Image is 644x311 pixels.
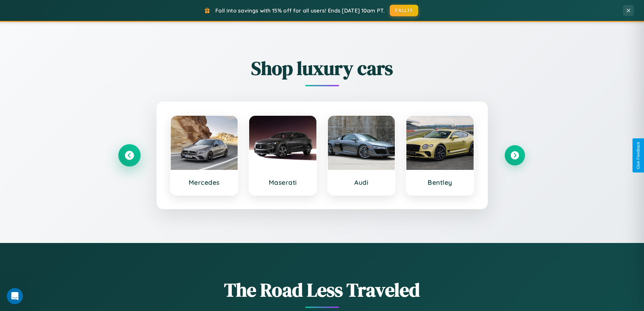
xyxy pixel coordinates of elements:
[636,142,641,169] div: Give Feedback
[335,178,388,186] h3: Audi
[177,178,231,186] h3: Mercedes
[390,5,418,16] button: FALL15
[119,277,525,303] h1: The Road Less Traveled
[119,55,525,81] h2: Shop luxury cars
[413,178,467,186] h3: Bentley
[215,7,385,14] span: Fall into savings with 15% off for all users! Ends [DATE] 10am PT.
[256,178,310,186] h3: Maserati
[7,288,23,304] iframe: Intercom live chat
